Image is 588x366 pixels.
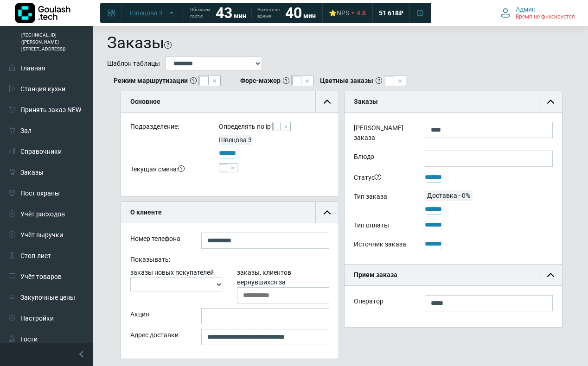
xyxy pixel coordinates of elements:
span: 4.8 [357,9,366,17]
b: Заказы [354,98,378,105]
b: О клиенте [130,208,162,216]
div: Текущая смена: [123,163,212,177]
span: Админ [516,5,536,13]
span: Расчетное время [257,6,280,19]
span: 51 618 [379,9,399,17]
b: Цветные заказы [320,76,373,86]
b: Прием заказа [354,271,397,278]
img: collapse [324,98,331,105]
span: мин [234,12,246,19]
span: NPS [337,9,349,17]
label: Определять по ip [219,122,271,132]
label: Оператор [354,297,383,306]
strong: 40 [285,4,302,22]
div: Адрес доставки [123,329,194,345]
a: ⭐NPS 4.8 [323,5,371,21]
span: ₽ [399,9,403,17]
span: Швецова 3 [219,136,252,144]
button: Админ Время не фиксируется [495,3,581,23]
span: Швецова 3 [130,9,163,17]
label: [PERSON_NAME] заказа [347,122,418,146]
div: ⭐ [329,9,349,17]
b: Форс-мажор [240,76,281,86]
b: Режим маршрутизации [114,76,188,86]
div: Акция [123,308,194,324]
div: заказы, клиентов вернувшихся за [230,268,337,303]
div: Показывать: [123,253,336,268]
strong: 43 [216,4,232,22]
span: Обещаем гостю [190,6,210,19]
button: Швецова 3 [124,6,181,20]
span: Время не фиксируется [516,13,575,21]
a: Обещаем гостю 43 мин Расчетное время 40 мин [185,5,321,21]
div: Номер телефона [123,233,194,249]
img: collapse [547,98,554,105]
label: Шаблон таблицы [107,59,160,69]
img: collapse [547,271,554,278]
div: Тип заказа [347,190,418,215]
img: Логотип компании Goulash.tech [15,3,70,23]
a: 51 618 ₽ [373,5,409,21]
span: мин [303,12,316,19]
b: Основное [130,98,160,105]
span: Доставка - 0% [425,192,473,199]
img: collapse [324,209,331,216]
div: Статус [347,171,418,186]
div: Источник заказа [347,238,418,252]
div: заказы новых покупателей [123,268,230,303]
label: Блюдо [347,151,418,167]
div: Подразделение: [123,122,212,135]
h1: Заказы [107,33,164,53]
div: Тип оплаты [347,219,418,233]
